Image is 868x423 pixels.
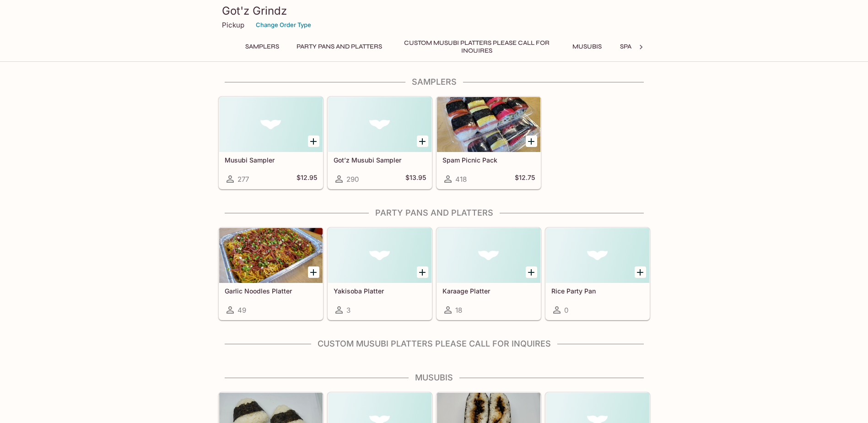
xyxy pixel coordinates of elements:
[546,228,649,283] div: Rice Party Pan
[291,40,387,53] button: Party Pans and Platters
[635,266,646,278] button: Add Rice Party Pan
[526,266,537,278] button: Add Karaage Platter
[437,228,541,320] a: Karaage Platter18
[437,97,540,152] div: Spam Picnic Pack
[219,97,323,189] a: Musubi Sampler277$12.95
[225,156,317,164] h5: Musubi Sampler
[515,174,535,184] h5: $12.75
[526,136,537,147] button: Add Spam Picnic Pack
[455,175,467,184] span: 418
[308,266,319,278] button: Add Garlic Noodles Platter
[218,339,650,349] h4: Custom Musubi Platters PLEASE CALL FOR INQUIRES
[218,208,650,218] h4: Party Pans and Platters
[297,174,317,184] h5: $12.95
[455,306,462,315] span: 18
[334,156,426,164] h5: Got’z Musubi Sampler
[222,21,244,29] p: Pickup
[615,40,673,53] button: Spam Musubis
[328,97,431,152] div: Got’z Musubi Sampler
[219,228,323,283] div: Garlic Noodles Platter
[219,228,323,320] a: Garlic Noodles Platter49
[551,287,644,295] h5: Rice Party Pan
[566,40,608,53] button: Musubis
[218,77,650,87] h4: Samplers
[328,228,432,320] a: Yakisoba Platter3
[564,306,568,315] span: 0
[218,373,650,383] h4: Musubis
[417,136,428,147] button: Add Got’z Musubi Sampler
[328,228,431,283] div: Yakisoba Platter
[442,287,535,295] h5: Karaage Platter
[225,287,317,295] h5: Garlic Noodles Platter
[252,18,315,32] button: Change Order Type
[394,40,559,53] button: Custom Musubi Platters PLEASE CALL FOR INQUIRES
[346,175,359,184] span: 290
[240,40,284,53] button: Samplers
[346,306,350,315] span: 3
[442,156,535,164] h5: Spam Picnic Pack
[219,97,323,152] div: Musubi Sampler
[237,175,249,184] span: 277
[417,266,428,278] button: Add Yakisoba Platter
[328,97,432,189] a: Got’z Musubi Sampler290$13.95
[222,4,647,18] h3: Got'z Grindz
[308,136,319,147] button: Add Musubi Sampler
[334,287,426,295] h5: Yakisoba Platter
[237,306,246,315] span: 49
[437,228,540,283] div: Karaage Platter
[545,228,650,320] a: Rice Party Pan0
[437,97,541,189] a: Spam Picnic Pack418$12.75
[405,174,426,184] h5: $13.95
